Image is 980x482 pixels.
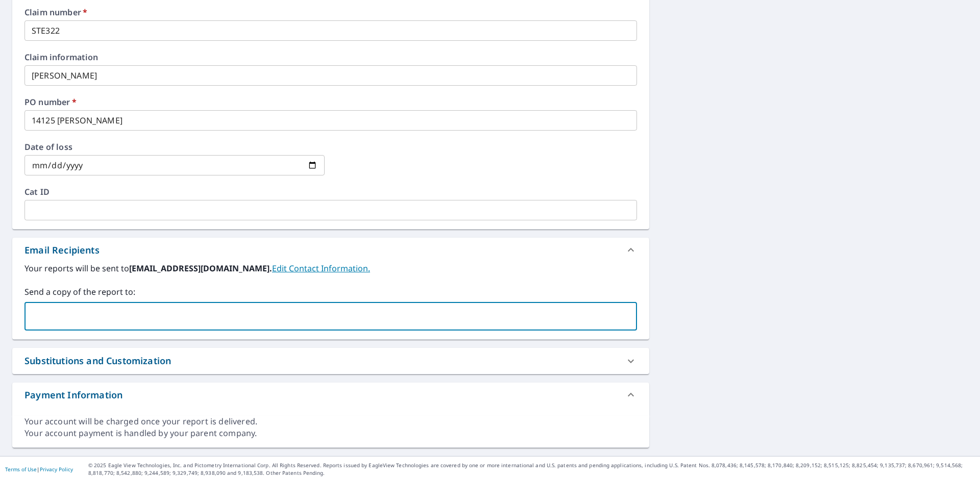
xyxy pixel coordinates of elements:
[24,262,637,274] label: Your reports will be sent to
[24,416,637,427] div: Your account will be charged once your report is delivered.
[24,427,637,439] div: Your account payment is handled by your parent company.
[24,388,122,402] div: Payment Information
[12,238,649,262] div: Email Recipients
[12,348,649,374] div: Substitutions and Customization
[24,243,100,257] div: Email Recipients
[40,466,73,473] a: Privacy Policy
[5,466,37,473] a: Terms of Use
[24,286,637,298] label: Send a copy of the report to:
[24,53,637,61] label: Claim information
[24,143,325,151] label: Date of loss
[24,354,171,368] div: Substitutions and Customization
[24,188,637,196] label: Cat ID
[272,263,370,274] a: EditContactInfo
[88,462,975,477] p: © 2025 Eagle View Technologies, Inc. and Pictometry International Corp. All Rights Reserved. Repo...
[129,263,272,274] b: [EMAIL_ADDRESS][DOMAIN_NAME].
[5,466,73,472] p: |
[12,383,649,407] div: Payment Information
[24,8,637,16] label: Claim number
[24,98,637,106] label: PO number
